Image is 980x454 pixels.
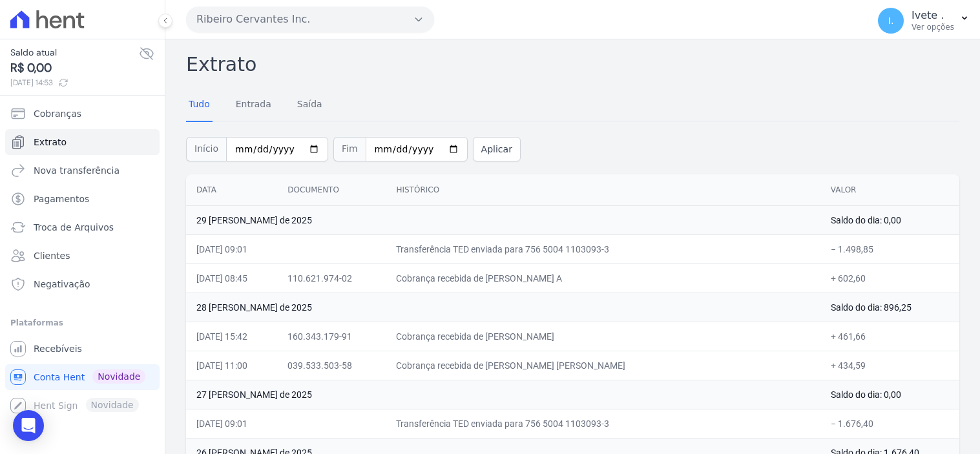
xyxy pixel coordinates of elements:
td: Transferência TED enviada para 756 5004 1103093-3 [386,234,820,263]
a: Recebíveis [5,336,160,362]
p: Ver opções [912,22,954,32]
span: Saldo atual [10,46,139,59]
a: Cobranças [5,101,160,127]
nav: Sidebar [10,101,154,418]
a: Saída [295,88,325,122]
td: Saldo do dia: 0,00 [820,205,959,234]
span: [DATE] 14:53 [10,77,139,88]
button: Aplicar [473,137,521,161]
span: Início [186,137,226,161]
td: Saldo do dia: 0,00 [820,380,959,409]
button: Ribeiro Cervantes Inc. [186,6,434,32]
td: [DATE] 15:42 [186,322,277,351]
td: [DATE] 09:01 [186,409,277,438]
span: Conta Hent [34,371,85,384]
span: Cobranças [34,107,81,120]
a: Tudo [186,88,213,122]
div: Plataformas [10,315,154,331]
td: Cobrança recebida de [PERSON_NAME] A [386,263,820,293]
a: Nova transferência [5,158,160,183]
td: [DATE] 11:00 [186,351,277,380]
span: I. [888,16,894,25]
a: Clientes [5,243,160,269]
a: Entrada [233,88,274,122]
span: Nova transferência [34,164,120,177]
span: Troca de Arquivos [34,221,114,234]
td: 160.343.179-91 [277,322,386,351]
a: Pagamentos [5,186,160,212]
td: 039.533.503-58 [277,351,386,380]
td: Saldo do dia: 896,25 [820,293,959,322]
td: + 461,66 [820,322,959,351]
td: [DATE] 09:01 [186,234,277,263]
td: + 602,60 [820,263,959,293]
span: Clientes [34,249,70,262]
a: Extrato [5,129,160,155]
a: Troca de Arquivos [5,214,160,240]
td: [DATE] 08:45 [186,263,277,293]
td: 28 [PERSON_NAME] de 2025 [186,293,820,322]
button: I. Ivete . Ver opções [868,3,980,39]
td: Cobrança recebida de [PERSON_NAME] [PERSON_NAME] [386,351,820,380]
span: Negativação [34,278,90,291]
td: − 1.676,40 [820,409,959,438]
th: Valor [820,174,959,206]
h2: Extrato [186,50,959,79]
td: 27 [PERSON_NAME] de 2025 [186,380,820,409]
a: Negativação [5,271,160,297]
span: Fim [333,137,366,161]
th: Documento [277,174,386,206]
td: 110.621.974-02 [277,263,386,293]
span: Novidade [92,369,145,384]
a: Conta Hent Novidade [5,364,160,390]
span: Recebíveis [34,342,82,355]
span: Extrato [34,136,67,149]
span: R$ 0,00 [10,59,139,77]
p: Ivete . [912,9,954,22]
td: − 1.498,85 [820,234,959,263]
th: Data [186,174,277,206]
td: Cobrança recebida de [PERSON_NAME] [386,322,820,351]
td: + 434,59 [820,351,959,380]
span: Pagamentos [34,192,89,205]
td: 29 [PERSON_NAME] de 2025 [186,205,820,234]
th: Histórico [386,174,820,206]
div: Open Intercom Messenger [13,410,44,441]
td: Transferência TED enviada para 756 5004 1103093-3 [386,409,820,438]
